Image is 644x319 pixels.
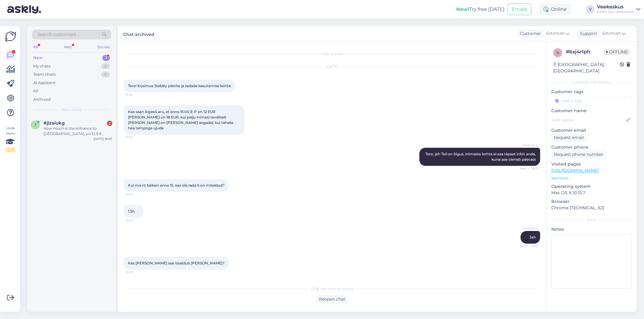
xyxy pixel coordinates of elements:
div: New [33,55,43,61]
div: How much is the entrance to [GEOGRAPHIC_DATA], on 12.9 if staying the night in [GEOGRAPHIC_DATA] [43,126,112,137]
div: V [586,5,594,14]
div: Online [539,4,572,15]
input: Add a tag [551,96,632,105]
div: Request phone number [551,150,606,159]
p: Chrome [TECHNICAL_ID] [551,205,632,211]
span: Seen ✓ 16:01 [516,166,538,171]
p: Customer email [551,127,632,134]
p: Customer phone [551,144,632,150]
button: Emails [508,4,531,15]
div: 0 [101,63,110,69]
div: [DATE] 16:43 [94,137,112,141]
span: Tere, jah Teil on õigus, inimeste kohta ei saa täpset infot anda, kuna see oleneb päevast [425,152,537,162]
div: Socials [96,43,111,51]
span: j [34,122,36,127]
input: Add name [552,117,625,123]
div: My chats [33,63,50,69]
div: All [33,88,38,94]
span: 15:52 [126,93,148,97]
div: Reopen chat [316,295,348,303]
span: Veekeskus [516,143,538,147]
p: Mac OS X 10.15.7 [551,190,632,196]
div: 2 / 3 [5,147,16,153]
span: Veekeskus [516,226,538,231]
div: All [32,43,39,51]
span: b [556,50,559,55]
p: Notes [551,226,632,232]
img: Askly Logo [5,31,16,42]
label: Chat archived [123,30,154,38]
div: 0 [101,71,110,77]
div: Try free [DATE]: [456,6,505,13]
div: Customer information [551,80,632,85]
span: Search customers [37,31,76,38]
b: New! [456,6,469,12]
span: Kas [PERSON_NAME] see sisaldub [PERSON_NAME]? [128,261,225,265]
a: VeekeskusKales Spa Veekeskus [597,5,640,14]
span: Estonian [602,30,621,37]
p: Visited pages [551,161,632,167]
div: Archived [33,96,51,103]
span: 16:05 [126,218,148,223]
span: Estonian [546,30,565,37]
div: AI Assistant [33,80,56,86]
div: Veekeskus [597,5,634,9]
p: Browser [551,198,632,205]
p: Operating system [551,183,632,190]
span: 16:05 [126,192,148,197]
span: Kui ma nt käiksin enne 15, kas siis rada 6 on mõeldud? [128,183,225,188]
span: Kas saan õigesti aru, et enne 15:00 E-P on 12 EUR [PERSON_NAME] on 18 EUR, kui palju inimesi tava... [128,109,234,130]
div: Chat started [124,51,540,57]
div: Support [578,30,597,37]
span: 16:20 [126,270,148,274]
div: Kales Spa Veekeskus [597,9,634,14]
div: 2 [107,121,112,126]
p: Customer name [551,108,632,114]
div: [DATE] [124,64,540,69]
p: See more ... [551,175,632,181]
div: Extra [551,217,632,223]
p: Customer tags [551,89,632,95]
div: Customer [517,30,541,37]
div: # bxj4rlph [566,48,604,55]
span: #jizaiukg [43,120,65,126]
span: New chats [62,107,81,112]
a: [URL][DOMAIN_NAME] [551,168,599,173]
div: Request email [551,134,586,142]
div: Look Here [5,125,16,153]
div: 1 [102,55,110,61]
div: Web [62,43,73,51]
span: Offline [604,49,630,55]
span: Seen ✓ 16:10 [516,244,538,248]
span: Tere! Küsimus Stebby piletite ja radade kasutamise kohta [128,84,231,88]
div: [GEOGRAPHIC_DATA], [GEOGRAPHIC_DATA] [553,62,620,74]
div: Team chats [33,71,56,77]
span: Chat has been archived [311,286,353,292]
span: Jah [530,235,536,239]
span: 15:53 [126,135,148,139]
span: 1.5h [128,209,135,213]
